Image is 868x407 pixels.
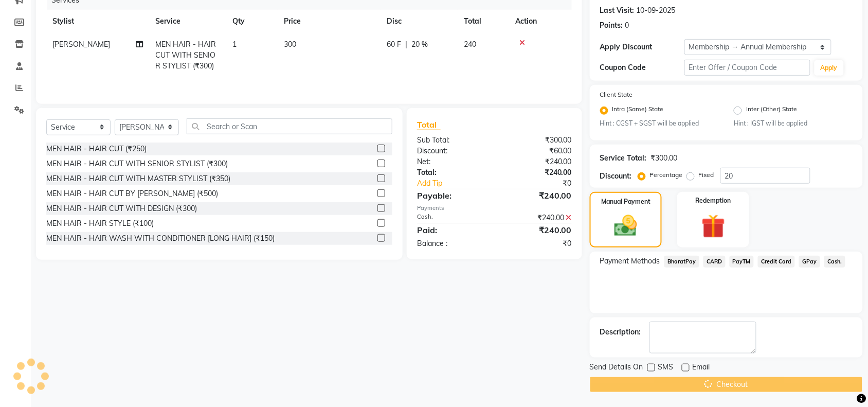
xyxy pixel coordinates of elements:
span: SMS [658,362,674,375]
span: Total [417,119,441,130]
th: Service [149,10,226,33]
div: Discount: [600,171,632,182]
div: Net: [409,156,495,167]
span: Credit Card [758,256,795,268]
span: 1 [232,40,237,49]
th: Disc [381,10,458,33]
div: MEN HAIR - HAIR CUT WITH DESIGN (₹300) [46,203,197,214]
div: Sub Total: [409,135,495,146]
small: Hint : CGST + SGST will be applied [600,119,718,128]
label: Percentage [650,170,683,180]
div: ₹0 [494,238,580,249]
span: BharatPay [664,256,699,268]
span: Payment Methods [600,256,660,267]
div: Paid: [409,224,495,236]
span: MEN HAIR - HAIR CUT WITH SENIOR STYLIST (₹300) [155,40,216,70]
div: MEN HAIR - HAIR STYLE (₹100) [46,218,154,229]
div: Total: [409,167,495,178]
div: Discount: [409,146,495,156]
span: 300 [284,40,296,49]
small: Hint : IGST will be applied [734,119,852,128]
div: MEN HAIR - HAIR CUT BY [PERSON_NAME] (₹500) [46,188,218,199]
span: Send Details On [590,362,643,375]
div: ₹240.00 [494,224,580,236]
img: _gift.svg [694,211,733,241]
input: Search or Scan [187,118,392,134]
th: Action [509,10,572,33]
div: ₹240.00 [494,156,580,167]
span: | [405,39,407,50]
div: Description: [600,327,641,338]
div: MEN HAIR - HAIR CUT (₹250) [46,144,147,154]
div: ₹240.00 [494,213,580,223]
span: CARD [703,256,726,268]
a: Add Tip [409,178,509,189]
div: ₹240.00 [494,167,580,178]
th: Price [278,10,381,33]
div: Coupon Code [600,62,684,73]
div: ₹60.00 [494,146,580,156]
label: Fixed [699,170,714,180]
span: Email [693,362,710,375]
span: Cash. [824,256,845,268]
label: Intra (Same) State [612,104,664,117]
div: Service Total: [600,153,647,164]
label: Manual Payment [601,197,650,206]
div: Last Visit: [600,5,635,16]
div: 0 [625,20,629,31]
div: ₹0 [509,178,580,189]
div: ₹240.00 [494,189,580,202]
div: Payments [417,204,572,213]
span: 240 [464,40,476,49]
div: Balance : [409,238,495,249]
div: Points: [600,20,623,31]
th: Total [458,10,509,33]
span: GPay [799,256,820,268]
button: Apply [815,60,844,76]
div: Cash. [409,213,495,223]
span: 60 F [387,39,401,50]
th: Qty [226,10,278,33]
div: 10-09-2025 [637,5,676,16]
div: Payable: [409,189,495,202]
div: ₹300.00 [651,153,678,164]
th: Stylist [46,10,149,33]
label: Client State [600,90,633,99]
span: [PERSON_NAME] [52,40,110,49]
div: Apply Discount [600,42,684,52]
div: MEN HAIR - HAIR CUT WITH SENIOR STYLIST (₹300) [46,158,228,169]
label: Redemption [696,196,731,205]
span: 20 % [411,39,428,50]
input: Enter Offer / Coupon Code [684,60,810,76]
div: ₹300.00 [494,135,580,146]
img: _cash.svg [607,213,644,239]
div: MEN HAIR - HAIR CUT WITH MASTER STYLIST (₹350) [46,173,230,184]
span: PayTM [730,256,754,268]
div: MEN HAIR - HAIR WASH WITH CONDITIONER [LONG HAIR] (₹150) [46,233,275,244]
label: Inter (Other) State [746,104,797,117]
